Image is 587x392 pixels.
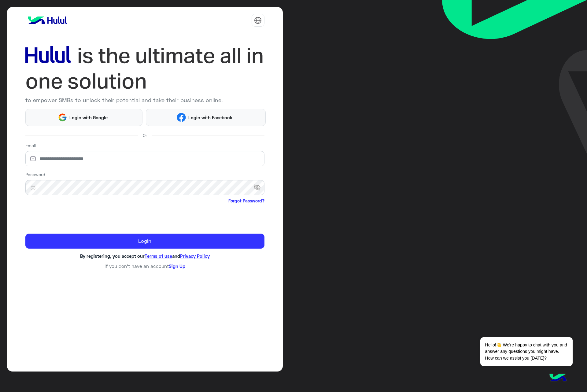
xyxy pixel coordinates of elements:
[25,43,264,94] img: hululLoginTitle_EN.svg
[143,132,147,139] span: Or
[25,171,45,178] label: Password
[172,253,180,259] span: and
[25,234,264,249] button: Login
[145,253,172,259] a: Terms of use
[25,96,264,104] p: to empower SMBs to unlock their potential and take their business online.
[25,142,36,149] label: Email
[254,17,262,24] img: tab
[80,253,145,259] span: By registering, you accept our
[253,182,264,193] span: visibility_off
[25,109,143,126] button: Login with Google
[25,14,69,26] img: logo
[180,253,210,259] a: Privacy Policy
[186,114,235,121] span: Login with Facebook
[25,205,118,229] iframe: reCAPTCHA
[58,113,67,122] img: Google
[67,114,110,121] span: Login with Google
[169,263,185,269] a: Sign Up
[25,184,41,190] img: lock
[146,109,265,126] button: Login with Facebook
[25,156,41,162] img: email
[25,263,264,269] h6: If you don’t have an account
[547,368,569,389] img: hulul-logo.png
[480,337,572,366] span: Hello!👋 We're happy to chat with you and answer any questions you might have. How can we assist y...
[228,198,264,204] a: Forgot Password?
[177,113,186,122] img: Facebook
